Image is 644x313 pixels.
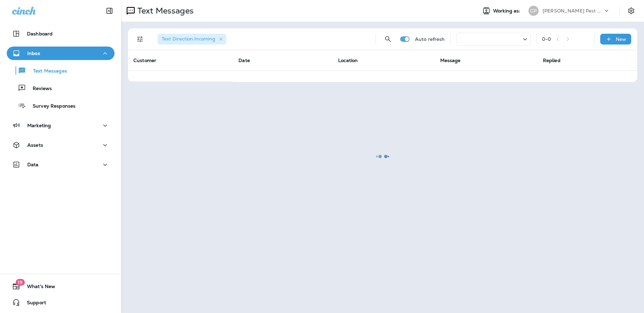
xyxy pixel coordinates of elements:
p: Data [27,162,39,167]
p: Marketing [27,123,51,128]
button: Assets [7,138,115,152]
p: Reviews [26,86,52,92]
p: New [616,36,626,42]
button: Collapse Sidebar [100,4,119,18]
p: Survey Responses [26,103,75,110]
span: 19 [15,279,25,286]
p: Inbox [27,51,40,56]
button: Text Messages [7,63,115,78]
button: Reviews [7,81,115,95]
p: Text Messages [26,68,67,75]
button: 19What's New [7,280,115,293]
p: Dashboard [27,31,53,36]
button: Dashboard [7,27,115,40]
button: Inbox [7,47,115,60]
button: Support [7,296,115,309]
button: Marketing [7,119,115,132]
button: Survey Responses [7,98,115,113]
span: What's New [20,284,55,292]
span: Support [20,300,46,308]
button: Data [7,158,115,171]
p: Assets [27,142,43,148]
